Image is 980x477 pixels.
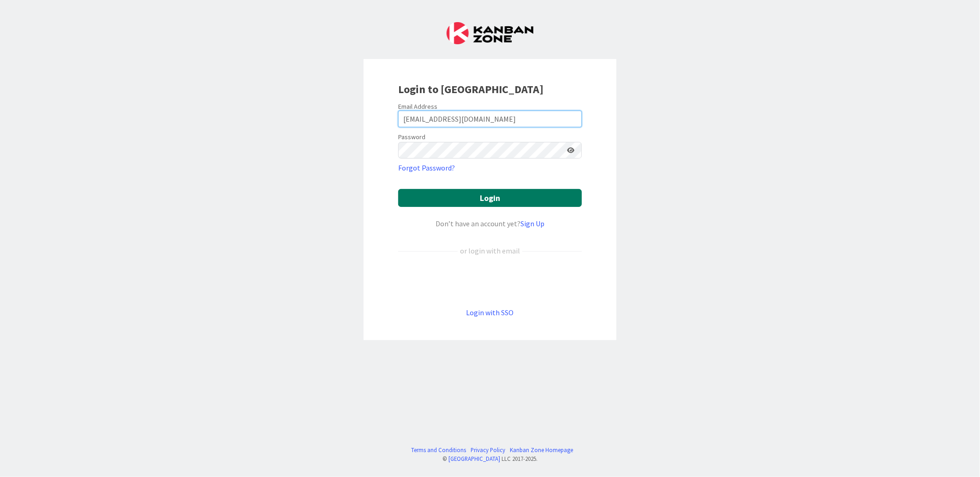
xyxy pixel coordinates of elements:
[398,162,455,173] a: Forgot Password?
[398,189,582,207] button: Login
[447,22,533,44] img: Kanban Zone
[412,446,466,454] a: Terms and Conditions
[448,455,500,462] a: [GEOGRAPHIC_DATA]
[466,308,514,317] a: Login with SSO
[458,245,522,256] div: or login with email
[394,271,586,292] iframe: Sign in with Google Button
[398,218,582,229] div: Don’t have an account yet?
[407,454,574,463] div: © LLC 2017- 2025 .
[520,219,544,228] a: Sign Up
[398,82,544,96] b: Login to [GEOGRAPHIC_DATA]
[471,446,506,454] a: Privacy Policy
[398,132,425,142] label: Password
[398,102,437,111] label: Email Address
[510,446,574,454] a: Kanban Zone Homepage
